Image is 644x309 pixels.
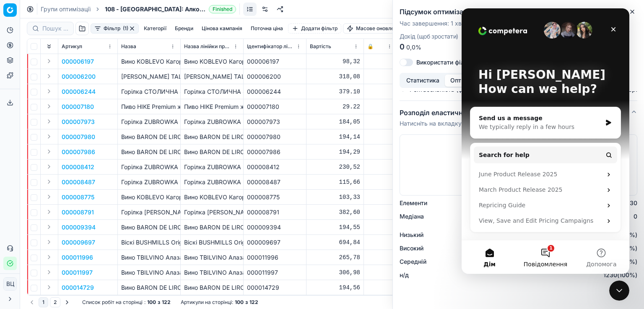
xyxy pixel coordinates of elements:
font: Горілка СТОЛИЧНА 40%/ 0,7л [121,88,209,95]
font: Статистика [406,77,439,84]
iframe: Живий чат у інтеркомі [609,281,629,301]
font: ) [635,245,637,252]
font: Горілка ZUBROWKA Біла 40%/ 1л [184,163,279,170]
font: Оптимізація [450,77,486,84]
font: 000011996 [247,254,278,261]
button: Розподіл еластичностіНатисніть на вкладку, щоб переглянути різні додаткові відомості. [400,101,637,134]
button: 000008791 [62,208,94,216]
font: Горілка [PERSON_NAME] Лекс особлива 40% /0.5л [121,209,268,216]
font: 000008775 [247,193,280,201]
font: 100 [147,299,156,305]
font: Високий [400,245,423,252]
button: Розгорнути [44,192,54,202]
button: Перейти на попередню сторінку [27,297,37,307]
font: Ідентифікатор лінійки продуктів [247,43,327,49]
font: 000006244 [247,88,281,95]
font: 000007980 [247,133,280,140]
font: 194,29 [339,149,360,155]
font: 194,55 [339,224,360,231]
font: 000008412 [247,163,280,170]
button: Розгорнути [44,71,54,81]
font: 000006200 [62,73,96,80]
font: 382,60 [339,209,360,216]
font: : [232,299,233,305]
font: Вино KOBLEVO Кагор Український дес/сол. червоне 16 % 0,75л [184,193,367,201]
button: Розгорнути [44,282,54,292]
button: 2 [50,297,60,307]
font: Групи оптимізації [41,5,91,13]
button: Розгорнути [44,101,54,111]
font: Медіана [400,213,424,220]
font: 000008412 [62,163,94,170]
font: [PERSON_NAME] TALLINN 45%/ 0.5л [121,73,227,80]
font: Середній [400,258,426,265]
button: 000008775 [62,193,94,201]
font: 000007986 [62,148,95,155]
font: 0 [634,213,637,220]
font: Вино TBILVINO Алазанська долина біле / 0,75л [121,254,256,261]
font: Поточна ціна [251,25,283,31]
button: Розгорнути [44,131,54,142]
font: Вино TBILVINO Алазанська долина черв. / 0,75л [121,269,260,276]
iframe: Живий чат у інтеркомі [462,8,629,274]
font: 000014729 [62,284,94,291]
font: 230,52 [339,164,360,170]
button: Розгорнути [44,56,54,66]
button: 000007986 [62,148,95,156]
font: 379.10 [339,88,360,95]
font: 000014729 [247,284,279,291]
font: 000006197 [62,58,94,65]
button: 000006197 [62,57,94,66]
button: 000007980 [62,133,95,141]
font: Пиво HIKE Premium ж/б /0.5 л/24 [184,103,278,110]
font: 000007973 [247,118,280,125]
button: Розгорнути [44,177,54,187]
font: Назва [121,43,136,49]
button: 000007180 [62,103,94,111]
font: 000006200 [247,73,281,80]
font: Артикул [62,43,82,49]
font: Вино TBILVINO Алазанська долина біле / 0,75л [184,254,319,261]
font: 000007980 [62,133,95,140]
button: 1 [39,297,48,307]
font: 000007180 [62,103,94,110]
font: 000011996 [62,254,93,261]
font: Горілка СТОЛИЧНА 40%/ 0,7л [184,88,272,95]
font: 1230 [623,199,637,206]
button: 000006244 [62,88,96,96]
font: Підсумок оптимізації [400,8,471,16]
font: ) [635,231,637,238]
button: Розгорнути [44,86,54,96]
button: Поточна ціна [247,23,286,33]
font: 000007973 [62,118,95,125]
font: 98,32 [343,58,360,65]
font: 000008487 [247,178,280,185]
font: 000009394 [62,224,96,231]
font: Артикули на сторінці [181,299,232,305]
font: Віскі BUSHMILLS Original 40%/ 0.7л [121,239,223,246]
font: з [158,299,160,305]
span: 108 - [GEOGRAPHIC_DATA]: АлкогольFinished [105,5,236,13]
font: 000007180 [247,103,279,110]
font: Горілка ZUBROWKA Bison Grass 37,5%/ 0,7л [121,118,247,125]
button: Масове оновлення [343,23,407,33]
button: Категорії [140,23,170,33]
font: Додати фільтр [301,25,338,31]
button: 000014729 [62,283,94,292]
font: Горілка ZUBROWKA Біла 40%/ 0,5л [121,178,223,185]
font: 000008775 [62,193,94,201]
font: [PERSON_NAME] TALLINN 45%/ 0.5л [184,73,290,80]
a: Групи оптимізації [41,5,91,13]
font: Вартість [310,43,331,49]
button: Розгорнути [44,237,54,247]
font: 000009394 [247,224,281,231]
